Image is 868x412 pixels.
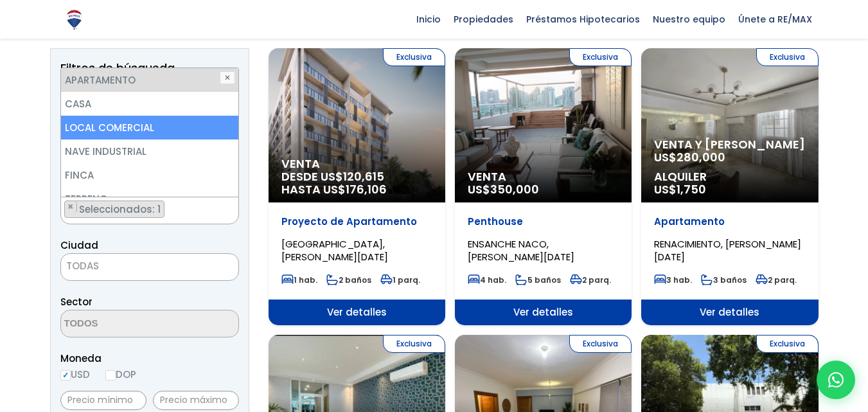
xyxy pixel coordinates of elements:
span: Préstamos Hipotecarios [520,10,646,29]
span: US$ [654,181,706,197]
span: Exclusiva [569,335,632,353]
span: Inicio [410,10,447,29]
p: Apartamento [654,215,805,228]
span: 1 parq. [380,274,420,285]
span: 350,000 [490,181,539,197]
li: TERRENO [61,187,238,211]
p: Proyecto de Apartamento [281,215,432,228]
li: APARTAMENTO [64,201,164,218]
span: Exclusiva [383,335,445,353]
input: DOP [105,370,116,381]
span: 5 baños [515,274,561,285]
span: 3 baños [701,274,747,285]
span: RENACIMIENTO, [PERSON_NAME][DATE] [654,237,801,264]
span: Exclusiva [383,48,445,66]
span: Ver detalles [269,300,445,325]
li: CASA [61,92,238,116]
span: 280,000 [677,149,725,165]
span: Exclusiva [756,335,819,353]
h2: Filtros de búsqueda [60,62,239,75]
span: 3 hab. [654,274,692,285]
span: TODAS [60,253,239,281]
span: 2 parq. [570,274,611,285]
a: Exclusiva Venta DESDE US$120,615 HASTA US$176,106 Proyecto de Apartamento [GEOGRAPHIC_DATA], [PER... [269,48,445,325]
span: ENSANCHE NACO, [PERSON_NAME][DATE] [468,237,574,264]
span: DESDE US$ [281,170,432,196]
span: 120,615 [343,168,384,184]
span: 1 hab. [281,274,317,285]
span: Ver detalles [641,300,818,325]
span: × [225,201,231,213]
span: TODAS [66,259,99,273]
p: Penthouse [468,215,619,228]
li: NAVE INDUSTRIAL [61,139,238,163]
span: 176,106 [346,181,387,197]
span: Propiedades [447,10,520,29]
span: Venta y [PERSON_NAME] [654,138,805,151]
span: 2 parq. [756,274,797,285]
span: Exclusiva [756,48,819,66]
span: Sector [60,295,93,309]
span: Venta [281,157,432,170]
button: Remove all items [224,201,232,213]
label: USD [60,366,90,382]
span: Alquiler [654,170,805,183]
textarea: Search [61,197,68,225]
button: Remove item [65,201,77,213]
span: Únete a RE/MAX [732,10,819,29]
span: TODAS [61,257,238,275]
span: Exclusiva [569,48,632,66]
span: Venta [468,170,619,183]
span: US$ [654,149,725,165]
textarea: Search [61,310,186,338]
button: ✕ [220,71,235,84]
a: Exclusiva Venta US$350,000 Penthouse ENSANCHE NACO, [PERSON_NAME][DATE] 4 hab. 5 baños 2 parq. Ve... [455,48,632,325]
span: Ciudad [60,238,98,252]
span: Ver detalles [455,300,632,325]
a: Exclusiva Venta y [PERSON_NAME] US$280,000 Alquiler US$1,750 Apartamento RENACIMIENTO, [PERSON_NA... [641,48,818,325]
span: US$ [468,181,539,197]
span: 2 baños [326,274,371,285]
span: × [67,201,74,213]
input: Precio máximo [153,391,239,410]
span: Moneda [60,350,239,366]
span: Seleccionados: 1 [78,202,164,216]
label: DOP [105,366,136,382]
img: Logo de REMAX [63,8,85,31]
li: APARTAMENTO [61,68,238,92]
span: HASTA US$ [281,183,432,196]
span: 1,750 [677,181,706,197]
li: FINCA [61,163,238,187]
input: USD [60,370,71,381]
li: LOCAL COMERCIAL [61,116,238,139]
span: [GEOGRAPHIC_DATA], [PERSON_NAME][DATE] [281,237,388,264]
input: Precio mínimo [60,391,146,410]
span: Nuestro equipo [646,10,732,29]
span: 4 hab. [468,274,506,285]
